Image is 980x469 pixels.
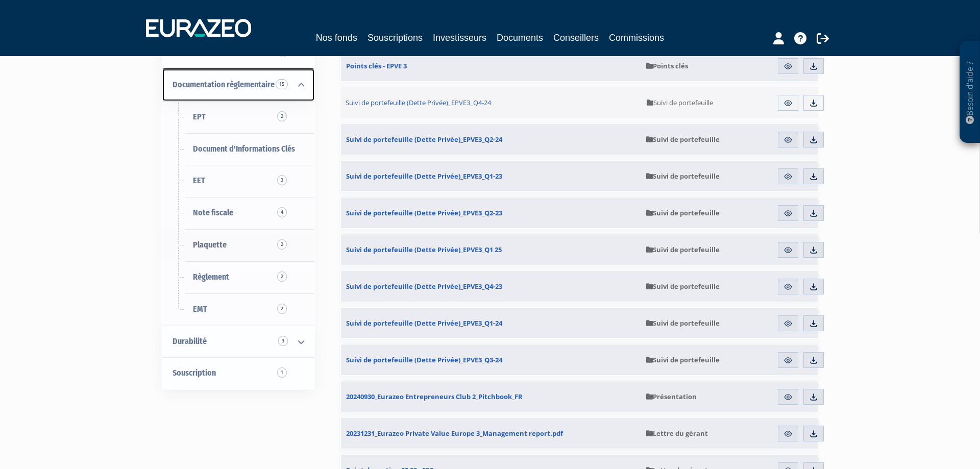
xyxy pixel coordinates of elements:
[346,392,523,401] span: 20240930_Eurazeo Entrepreneurs Club 2_Pitchbook_FR
[173,336,207,346] span: Durabilité
[646,429,708,438] span: Lettre du gérant
[277,304,287,314] span: 2
[193,144,295,154] span: Document d'Informations Clés
[783,356,793,365] img: eye.svg
[783,209,793,218] img: eye.svg
[277,207,287,217] span: 4
[341,234,641,265] a: Suivi de portefeuille (Dette Privée)_EPVE3_Q1 25
[346,355,502,364] span: Suivi de portefeuille (Dette Privée)_EPVE3_Q3-24
[173,368,216,378] span: Souscription
[809,392,818,402] img: download.svg
[173,80,275,89] span: Documentation règlementaire
[341,381,641,412] a: 20240930_Eurazeo Entrepreneurs Club 2_Pitchbook_FR
[647,98,713,107] span: Suivi de portefeuille
[783,392,793,402] img: eye.svg
[783,98,793,108] img: eye.svg
[646,282,720,291] span: Suivi de portefeuille
[783,62,793,71] img: eye.svg
[809,62,818,71] img: download.svg
[783,429,793,438] img: eye.svg
[193,240,227,250] span: Plaquette
[162,261,314,293] a: Règlement2
[193,176,205,185] span: EET
[346,98,491,107] span: Suivi de portefeuille (Dette Privée)_EPVE3_Q4-24
[783,172,793,181] img: eye.svg
[809,319,818,328] img: download.svg
[277,271,287,282] span: 2
[346,208,502,217] span: Suivi de portefeuille (Dette Privée)_EPVE3_Q2-23
[809,356,818,365] img: download.svg
[277,239,287,250] span: 2
[646,171,720,181] span: Suivi de portefeuille
[277,367,287,378] span: 1
[497,31,543,46] a: Documents
[162,101,314,133] a: EPT2
[162,133,314,165] a: Document d'Informations Clés
[809,209,818,218] img: download.svg
[162,165,314,197] a: EET3
[341,51,641,81] a: Points clés - EPVE 3
[162,357,314,389] a: Souscription1
[276,79,288,89] span: 15
[341,344,641,375] a: Suivi de portefeuille (Dette Privée)_EPVE3_Q3-24
[173,47,207,57] span: Actualités
[162,293,314,326] a: EMT2
[964,46,976,138] p: Besoin d'aide ?
[346,135,502,144] span: Suivi de portefeuille (Dette Privée)_EPVE3_Q2-24
[609,31,664,45] a: Commissions
[193,272,229,282] span: Règlement
[278,336,288,346] span: 3
[646,318,720,328] span: Suivi de portefeuille
[646,61,688,70] span: Points clés
[783,282,793,291] img: eye.svg
[646,135,720,144] span: Suivi de portefeuille
[809,429,818,438] img: download.svg
[341,124,641,155] a: Suivi de portefeuille (Dette Privée)_EPVE3_Q2-24
[162,197,314,229] a: Note fiscale4
[367,31,423,45] a: Souscriptions
[346,245,502,254] span: Suivi de portefeuille (Dette Privée)_EPVE3_Q1 25
[809,98,818,108] img: download.svg
[646,392,697,401] span: Présentation
[346,282,502,291] span: Suivi de portefeuille (Dette Privée)_EPVE3_Q4-23
[646,355,720,364] span: Suivi de portefeuille
[277,175,287,185] span: 3
[809,245,818,255] img: download.svg
[340,87,642,118] a: Suivi de portefeuille (Dette Privée)_EPVE3_Q4-24
[341,198,641,228] a: Suivi de portefeuille (Dette Privée)_EPVE3_Q2-23
[646,245,720,254] span: Suivi de portefeuille
[783,319,793,328] img: eye.svg
[809,135,818,144] img: download.svg
[341,271,641,302] a: Suivi de portefeuille (Dette Privée)_EPVE3_Q4-23
[809,282,818,291] img: download.svg
[162,229,314,261] a: Plaquette2
[646,208,720,217] span: Suivi de portefeuille
[341,418,641,449] a: 20231231_Eurazeo Private Value Europe 3_Management report.pdf
[193,208,233,217] span: Note fiscale
[162,69,314,101] a: Documentation règlementaire 15
[193,304,207,314] span: EMT
[346,318,502,328] span: Suivi de portefeuille (Dette Privée)_EPVE3_Q1-24
[433,31,486,45] a: Investisseurs
[146,19,251,37] img: 1732889491-logotype_eurazeo_blanc_rvb.png
[783,135,793,144] img: eye.svg
[346,429,563,438] span: 20231231_Eurazeo Private Value Europe 3_Management report.pdf
[162,326,314,358] a: Durabilité 3
[553,31,599,45] a: Conseillers
[277,111,287,121] span: 2
[346,61,407,70] span: Points clés - EPVE 3
[346,171,502,181] span: Suivi de portefeuille (Dette Privée)_EPVE3_Q1-23
[341,308,641,338] a: Suivi de portefeuille (Dette Privée)_EPVE3_Q1-24
[341,161,641,191] a: Suivi de portefeuille (Dette Privée)_EPVE3_Q1-23
[193,112,206,121] span: EPT
[809,172,818,181] img: download.svg
[316,31,357,45] a: Nos fonds
[783,245,793,255] img: eye.svg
